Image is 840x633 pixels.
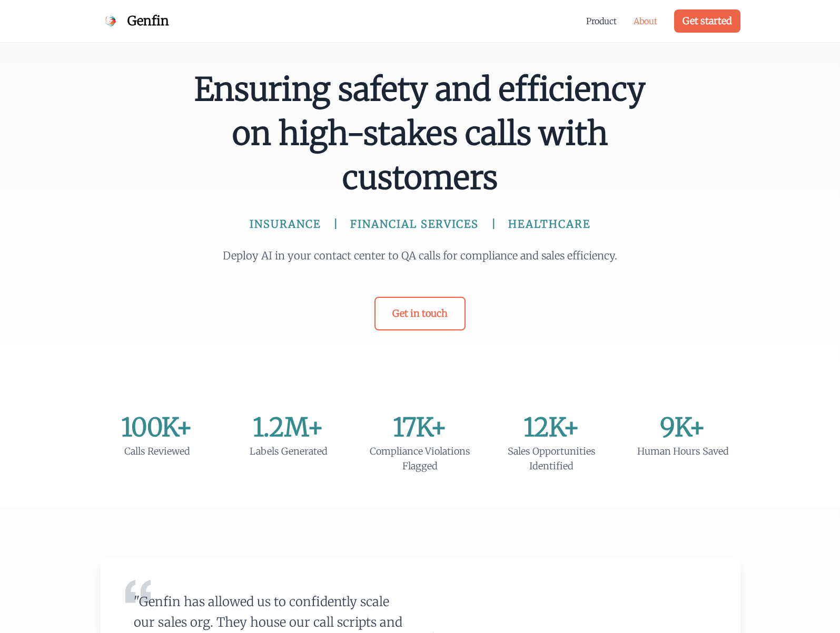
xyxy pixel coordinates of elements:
[494,415,609,440] div: 12K+
[250,217,321,232] span: INSURANCE
[508,217,590,232] span: HEALTHCARE
[491,217,496,232] span: |
[350,217,479,232] span: FINANCIAL SERVICES
[100,415,215,440] div: 100K+
[674,9,740,33] a: Get started
[125,579,151,604] img: Quote
[586,15,617,27] a: Product
[333,217,338,232] span: |
[626,415,740,440] div: 9K+
[100,11,169,32] a: Genfin
[374,297,466,330] a: Get in touch
[231,444,346,459] div: Labels Generated
[363,415,478,440] div: 17K+
[231,415,346,440] div: 1.2M+
[494,444,609,474] div: Sales Opportunities Identified
[363,444,478,474] div: Compliance Violations Flagged
[218,248,622,263] p: Deploy AI in your contact center to QA calls for compliance and sales efficiency.
[127,13,169,29] span: Genfin
[193,67,648,200] span: Ensuring safety and efficiency on high-stakes calls with customers
[634,15,657,27] a: About
[100,11,121,32] img: Genfin Logo
[626,444,740,459] div: Human Hours Saved
[100,444,215,459] div: Calls Reviewed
